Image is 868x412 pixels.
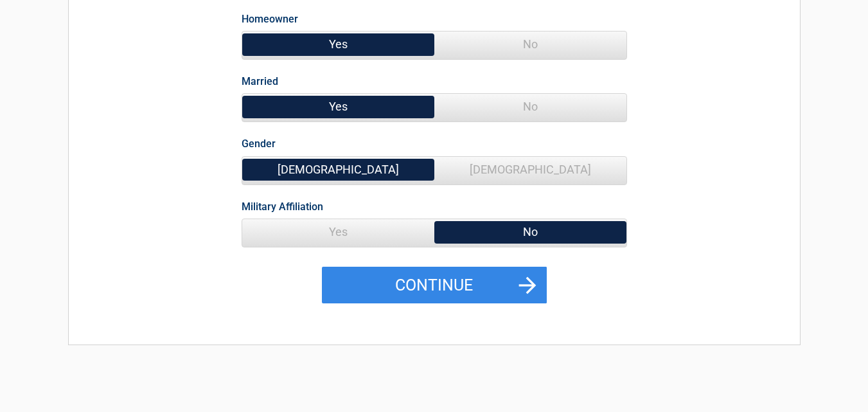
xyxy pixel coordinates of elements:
span: No [434,31,626,57]
label: Homeowner [242,10,298,28]
label: Military Affiliation [242,198,323,215]
span: Yes [242,219,434,245]
label: Married [242,73,278,90]
span: [DEMOGRAPHIC_DATA] [242,157,434,183]
button: Continue [322,267,547,304]
span: [DEMOGRAPHIC_DATA] [434,157,626,183]
span: Yes [242,31,434,57]
label: Gender [242,135,276,152]
span: No [434,219,626,245]
span: Yes [242,94,434,120]
span: No [434,94,626,120]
